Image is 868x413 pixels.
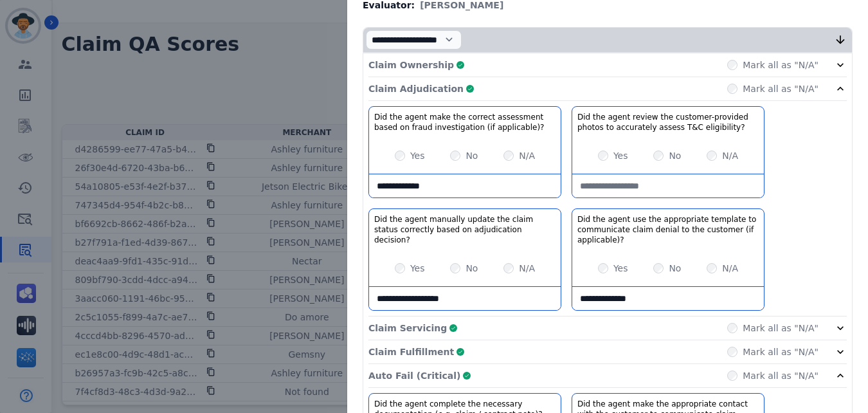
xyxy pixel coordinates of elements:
label: Yes [410,149,425,162]
p: Claim Adjudication [368,82,464,95]
label: No [466,262,478,275]
p: Claim Fulfillment [368,345,454,358]
label: Yes [410,262,425,275]
label: Mark all as "N/A" [743,322,818,335]
p: Claim Servicing [368,322,447,335]
h3: Did the agent use the appropriate template to communicate claim denial to the customer (if applic... [577,214,759,245]
label: No [466,149,478,162]
label: N/A [519,262,535,275]
label: Mark all as "N/A" [743,345,818,358]
label: Yes [613,149,628,162]
h3: Did the agent review the customer-provided photos to accurately assess T&C eligibility? [577,112,759,133]
label: No [669,149,681,162]
h3: Did the agent manually update the claim status correctly based on adjudication decision? [374,214,556,245]
p: Auto Fail (Critical) [368,369,460,382]
label: N/A [722,262,738,275]
p: Claim Ownership [368,59,454,71]
label: Mark all as "N/A" [743,59,818,71]
h3: Did the agent make the correct assessment based on fraud investigation (if applicable)? [374,112,556,133]
label: Mark all as "N/A" [743,369,818,382]
label: Yes [613,262,628,275]
label: Mark all as "N/A" [743,82,818,95]
label: No [669,262,681,275]
label: N/A [722,149,738,162]
label: N/A [519,149,535,162]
